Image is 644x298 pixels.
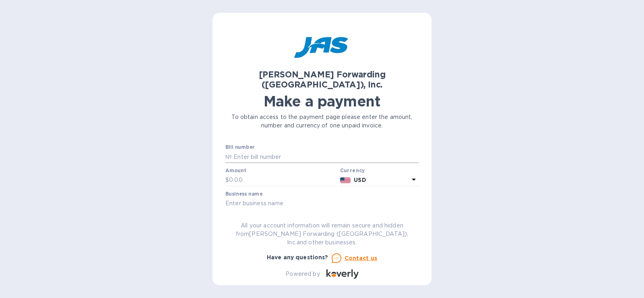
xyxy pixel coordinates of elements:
[345,255,378,261] u: Contact us
[267,254,328,260] b: Have any questions?
[225,145,254,150] label: Bill number
[285,270,320,278] p: Powered by
[340,167,365,173] b: Currency
[340,177,351,183] img: USD
[225,192,262,196] label: Business name
[225,198,419,210] input: Enter business name
[354,177,366,183] b: USD
[225,168,246,173] label: Amount
[232,151,419,163] input: Enter bill number
[225,176,229,184] p: $
[225,113,419,130] p: To obtain access to the payment page please enter the amount, number and currency of one unpaid i...
[225,93,419,110] h1: Make a payment
[229,174,337,186] input: 0.00
[225,153,232,161] p: №
[259,69,386,90] b: [PERSON_NAME] Forwarding ([GEOGRAPHIC_DATA]), Inc.
[225,221,419,247] p: All your account information will remain secure and hidden from [PERSON_NAME] Forwarding ([GEOGRA...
